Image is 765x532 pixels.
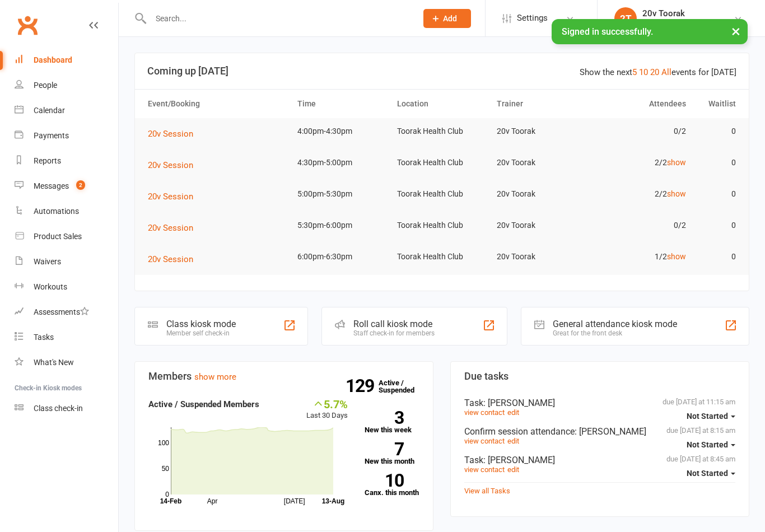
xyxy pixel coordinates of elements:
button: Add [423,9,471,28]
td: 6:00pm-6:30pm [292,244,392,270]
div: Dashboard [34,55,72,64]
span: Not Started [687,412,728,421]
a: Tasks [15,325,118,350]
td: 2/2 [591,150,691,176]
td: 20v Toorak [492,181,591,207]
td: Toorak Health Club [392,244,492,270]
button: Not Started [687,463,735,483]
td: 0 [691,212,741,239]
div: Class check-in [34,404,83,413]
div: Tasks [34,333,54,342]
td: 20v Toorak [492,244,591,270]
div: Workouts [34,282,67,291]
a: Calendar [15,98,118,123]
div: Class kiosk mode [166,319,236,329]
a: Payments [15,123,118,148]
td: Toorak Health Club [392,212,492,239]
a: Class kiosk mode [15,396,118,421]
div: Confirm session attendance [464,426,735,437]
td: Toorak Health Club [392,181,492,207]
a: show [667,189,686,198]
span: 20v Session [148,254,193,264]
input: Search... [147,11,409,26]
button: 20v Session [148,221,201,235]
div: Messages [34,181,69,190]
a: Messages 2 [15,174,118,199]
td: 0 [691,244,741,270]
td: 20v Toorak [492,212,591,239]
a: edit [507,408,519,417]
a: edit [507,437,519,445]
div: 20v Toorak [642,18,685,29]
td: 5:30pm-6:00pm [292,212,392,239]
div: Waivers [34,257,61,266]
button: 20v Session [148,253,201,266]
td: 0/2 [591,212,691,239]
th: Waitlist [691,90,741,118]
td: Toorak Health Club [392,118,492,144]
div: General attendance kiosk mode [553,319,677,329]
a: Automations [15,199,118,224]
span: Settings [517,6,548,31]
a: 10Canx. this month [365,474,420,496]
td: 5:00pm-5:30pm [292,181,392,207]
button: Not Started [687,435,735,455]
div: Automations [34,207,79,216]
span: Not Started [687,469,728,478]
span: 20v Session [148,192,193,202]
div: Reports [34,156,61,165]
a: View all Tasks [464,487,510,495]
span: 20v Session [148,223,193,233]
span: : [PERSON_NAME] [483,455,555,465]
a: show [667,252,686,261]
strong: 129 [346,377,379,394]
td: 0/2 [591,118,691,144]
a: 20 [650,67,659,77]
td: 4:30pm-5:00pm [292,150,392,176]
div: Last 30 Days [306,398,348,422]
td: 0 [691,181,741,207]
a: show more [194,372,236,382]
th: Attendees [591,90,691,118]
a: edit [507,465,519,474]
a: view contact [464,408,505,417]
strong: 7 [365,441,404,458]
h3: Members [148,371,419,382]
button: 20v Session [148,190,201,203]
button: Not Started [687,406,735,426]
span: 20v Session [148,160,193,170]
div: Product Sales [34,232,82,241]
a: People [15,73,118,98]
div: People [34,81,57,90]
div: Member self check-in [166,329,236,337]
strong: Active / Suspended Members [148,399,259,409]
a: 3New this week [365,411,420,433]
span: : [PERSON_NAME] [575,426,646,437]
a: Reports [15,148,118,174]
button: 20v Session [148,158,201,172]
span: Add [443,14,457,23]
th: Time [292,90,392,118]
th: Location [392,90,492,118]
h3: Coming up [DATE] [147,66,736,77]
a: Workouts [15,274,118,300]
a: view contact [464,437,505,445]
a: What's New [15,350,118,375]
strong: 10 [365,472,404,489]
div: Task [464,455,735,465]
div: 5.7% [306,398,348,410]
a: Dashboard [15,48,118,73]
a: Waivers [15,249,118,274]
th: Event/Booking [143,90,292,118]
div: Calendar [34,106,65,115]
div: Assessments [34,307,89,316]
button: 20v Session [148,127,201,141]
a: Assessments [15,300,118,325]
strong: 3 [365,409,404,426]
span: Signed in successfully. [562,26,653,37]
div: Task [464,398,735,408]
a: 129Active / Suspended [379,371,428,402]
a: show [667,158,686,167]
span: Not Started [687,440,728,449]
a: 7New this month [365,442,420,465]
